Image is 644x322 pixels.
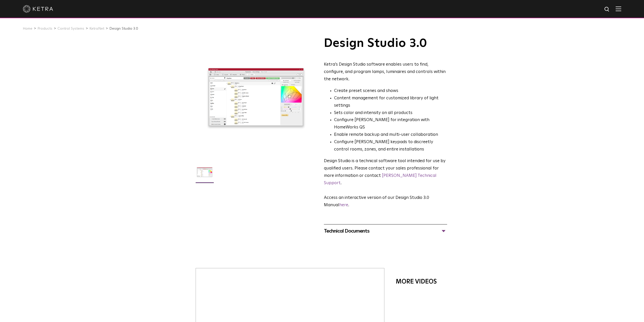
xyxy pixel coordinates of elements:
div: Ketra’s Design Studio software enables users to find, configure, and program lamps, luminaires an... [324,61,447,83]
div: Technical Documents [324,227,447,235]
li: Sets color and intensity on all products [334,109,447,117]
li: Create preset scenes and shows [334,87,447,95]
a: [PERSON_NAME] Technical Support [324,174,437,185]
a: Home [23,27,32,30]
li: Configure [PERSON_NAME] for integration with HomeWorks QS [334,117,447,131]
h1: Design Studio 3.0 [324,37,447,50]
a: here [339,203,348,207]
a: Design Studio 3.0 [109,27,138,30]
a: KetraNet [89,27,104,30]
a: Control Systems [57,27,84,30]
a: Products [37,27,52,30]
li: Configure [PERSON_NAME] keypads to discreetly control rooms, zones, and entire installations [334,139,447,153]
li: Enable remote backup and multi-user collaboration [334,131,447,139]
li: Content management for customized library of light settings [334,95,447,109]
div: More Videos [396,276,441,288]
img: search icon [604,6,610,13]
p: Access an interactive version of our Design Studio 3.0 Manual . [324,194,447,209]
img: Hamburger%20Nav.svg [616,6,621,11]
img: DS-2.0 [195,162,214,186]
p: Design Studio is a technical software tool intended for use by qualified users. Please contact yo... [324,158,447,187]
img: ketra-logo-2019-white [23,5,53,13]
